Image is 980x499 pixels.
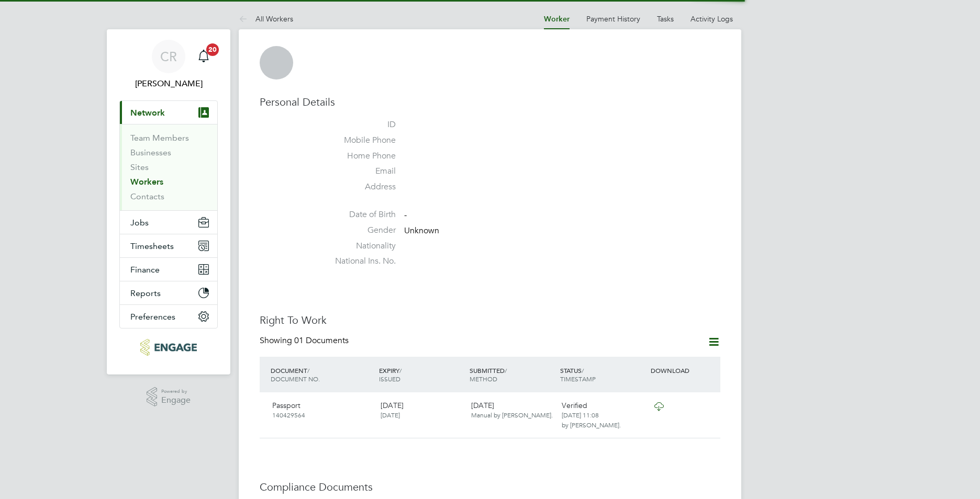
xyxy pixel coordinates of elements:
a: Tasks [657,14,674,24]
a: Workers [130,177,163,187]
span: [DATE] 11:08 [562,411,599,419]
a: Businesses [130,148,171,157]
span: Verified [562,401,587,410]
div: STATUS [558,361,648,388]
button: Preferences [120,305,217,328]
h3: Compliance Documents [260,480,720,494]
div: EXPIRY [376,361,467,388]
span: Engage [161,396,191,405]
div: Showing [260,335,351,346]
span: 01 Documents [294,335,349,346]
label: Date of Birth [322,209,396,220]
span: by [PERSON_NAME]. [562,421,621,429]
a: CR[PERSON_NAME] [119,40,218,90]
span: Network [130,108,165,118]
span: Powered by [161,387,191,396]
a: Contacts [130,191,164,201]
a: Sites [130,162,149,172]
label: National Ins. No. [322,256,396,267]
label: Mobile Phone [322,135,396,146]
a: Team Members [130,133,189,143]
label: Email [322,166,396,177]
span: Timesheets [130,241,174,251]
div: Network [120,124,217,210]
button: Reports [120,281,217,304]
span: Manual by [PERSON_NAME]. [471,411,553,419]
button: Jobs [120,211,217,234]
h3: Right To Work [260,313,720,327]
span: - [404,210,407,220]
span: / [505,366,507,375]
a: Worker [544,15,570,24]
span: Reports [130,288,161,298]
span: 20 [206,43,219,56]
a: Payment History [586,14,640,24]
span: CR [160,50,177,63]
span: Finance [130,265,160,275]
span: ISSUED [379,375,400,383]
img: northbuildrecruit-logo-retina.png [140,339,196,356]
label: Home Phone [322,151,396,162]
span: Unknown [404,225,439,236]
a: Go to home page [119,339,218,356]
a: Powered byEngage [147,387,191,407]
div: Passport [268,396,376,424]
a: Activity Logs [691,14,733,24]
span: [DATE] [381,411,400,419]
button: Timesheets [120,234,217,257]
span: / [307,366,309,375]
label: Address [322,182,396,192]
div: [DATE] [467,396,558,424]
label: Gender [322,225,396,236]
label: Nationality [322,241,396,252]
button: Network [120,101,217,124]
span: Jobs [130,218,149,228]
label: ID [322,119,396,130]
span: METHOD [470,375,497,383]
span: TIMESTAMP [560,375,596,383]
span: 140429564 [272,411,305,419]
a: 20 [193,40,214,73]
span: Preferences [130,312,175,322]
div: DOCUMENT [268,361,376,388]
h3: Personal Details [260,95,720,109]
button: Finance [120,258,217,281]
div: [DATE] [376,396,467,424]
span: / [399,366,402,375]
span: Callum Riley [119,77,218,90]
span: / [582,366,584,375]
span: DOCUMENT NO. [271,375,320,383]
nav: Main navigation [107,29,230,375]
a: All Workers [239,14,293,24]
div: SUBMITTED [467,361,558,388]
div: DOWNLOAD [648,361,720,380]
